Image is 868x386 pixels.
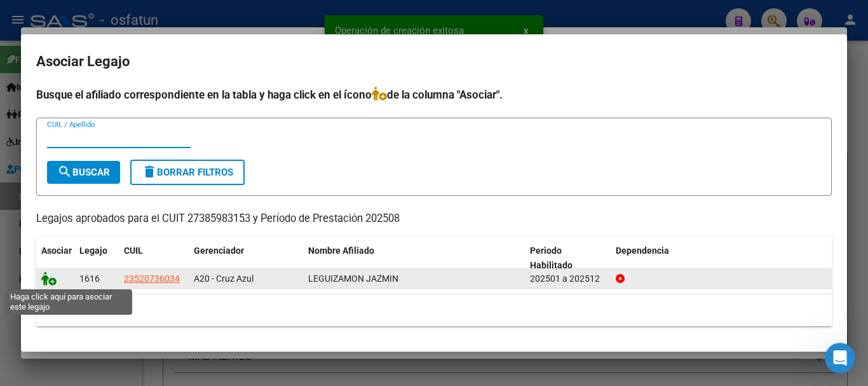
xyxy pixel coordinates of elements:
span: Dependencia [616,245,669,256]
div: 1 registros [36,294,832,326]
datatable-header-cell: CUIL [119,237,189,279]
span: Legajo [79,245,107,256]
button: Buscar [47,161,120,184]
datatable-header-cell: Nombre Afiliado [303,237,525,279]
div: 202501 a 202512 [530,272,606,286]
span: Gerenciador [194,245,244,256]
span: 23520736034 [124,273,180,284]
p: Legajos aprobados para el CUIT 27385983153 y Período de Prestación 202508 [36,211,832,227]
span: CUIL [124,245,143,256]
mat-icon: delete [142,164,157,179]
datatable-header-cell: Periodo Habilitado [525,237,611,279]
h2: Asociar Legajo [36,50,832,74]
span: Nombre Afiliado [308,245,374,256]
h4: Busque el afiliado correspondiente en la tabla y haga click en el ícono de la columna "Asociar". [36,86,832,103]
mat-icon: search [57,164,72,179]
datatable-header-cell: Gerenciador [189,237,303,279]
span: 1616 [79,273,100,284]
span: A20 - Cruz Azul [194,273,254,284]
span: Asociar [41,245,72,256]
span: Buscar [57,167,110,178]
button: Borrar Filtros [130,160,245,185]
datatable-header-cell: Dependencia [611,237,832,279]
datatable-header-cell: Asociar [36,237,74,279]
span: LEGUIZAMON JAZMIN [308,273,398,284]
span: Periodo Habilitado [530,245,573,270]
datatable-header-cell: Legajo [74,237,119,279]
iframe: Intercom live chat [825,343,855,373]
span: Borrar Filtros [142,167,233,178]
